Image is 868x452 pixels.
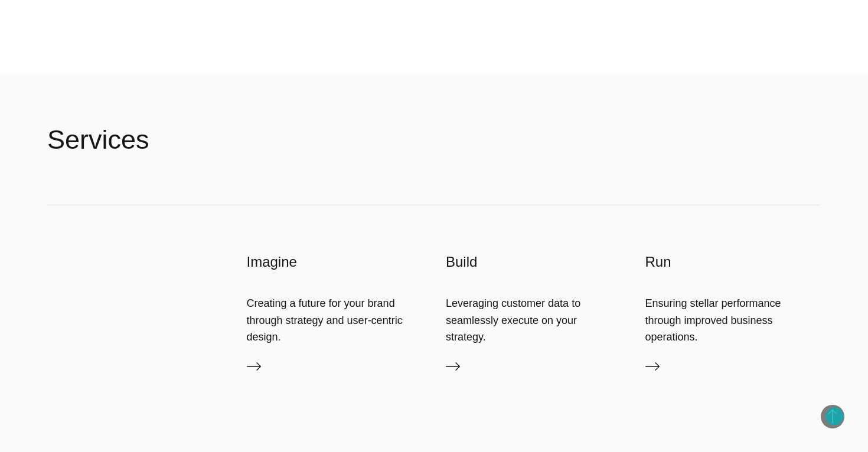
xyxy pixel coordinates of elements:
[645,253,821,271] h3: Run
[247,253,423,271] h3: Imagine
[446,295,622,345] div: Leveraging customer data to seamlessly execute on your strategy.
[645,295,821,345] div: Ensuring stellar performance through improved business operations.
[821,405,844,428] button: Back to Top
[247,295,423,345] div: Creating a future for your brand through strategy and user-centric design.
[47,122,149,158] h2: Services
[446,253,622,271] h3: Build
